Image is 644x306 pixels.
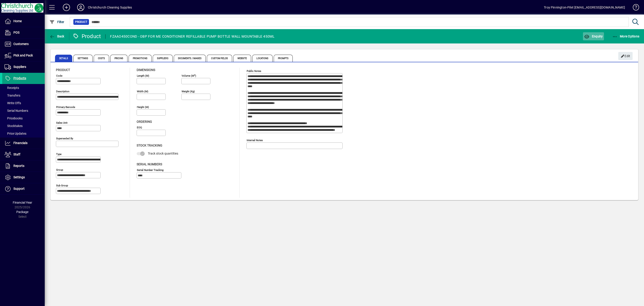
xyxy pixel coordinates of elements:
[13,141,28,145] span: Financials
[182,90,195,93] mat-label: Weight (Kg)
[137,106,149,109] mat-label: Height (m)
[2,172,45,183] a: Settings
[233,55,251,62] span: Website
[48,32,66,40] button: Back
[94,55,109,62] span: Costs
[2,160,45,172] a: Reports
[16,210,28,214] span: Package
[56,68,70,72] span: Product
[45,32,69,40] app-page-header-button: Back
[583,32,604,40] button: Enquiry
[55,55,72,62] span: Details
[4,116,23,120] span: Pricebooks
[182,74,196,77] mat-label: Volume (m )
[2,183,45,194] a: Support
[2,84,45,92] a: Receipts
[4,101,21,105] span: Write Offs
[110,33,274,40] div: FZAAO450COND - OBP FOR ME CONDITIONER REFILLABLE PUMP BOTTLE WALL MOUNTABLE 450ML
[56,137,73,140] mat-label: Superseded by
[74,3,88,11] button: Profile
[2,122,45,130] a: Stocktakes
[137,168,163,171] mat-label: Serial Number tracking
[13,31,19,34] span: POS
[13,76,26,80] span: Products
[4,94,20,97] span: Transfers
[629,1,638,15] a: Knowledge Base
[611,32,641,40] button: More Options
[59,3,74,11] button: Add
[56,106,75,109] mat-label: Primary barcode
[75,20,87,24] span: Product
[137,120,152,123] span: Ordering
[88,4,132,11] div: Christchurch Cleaning Supplies
[2,149,45,160] a: Staff
[137,126,142,129] mat-label: EOQ
[56,184,68,187] mat-label: Sub group
[247,69,261,73] mat-label: Public Notes
[56,90,69,93] mat-label: Description
[56,168,63,171] mat-label: Group
[13,164,24,168] span: Reports
[544,4,625,11] div: Troy Pinnington-Pilet [EMAIL_ADDRESS][DOMAIN_NAME]
[137,144,162,147] span: Stock Tracking
[73,55,93,62] span: Settings
[194,74,195,76] sup: 3
[2,27,45,38] a: POS
[56,74,62,77] mat-label: Code
[129,55,152,62] span: Promotions
[247,139,263,142] mat-label: Internal Notes
[621,52,630,60] span: Edit
[13,175,25,179] span: Settings
[153,55,173,62] span: Suppliers
[13,65,26,69] span: Suppliers
[49,20,64,24] span: Filter
[49,34,64,38] span: Back
[13,42,29,46] span: Customers
[2,130,45,137] a: Price Updates
[207,55,232,62] span: Custom Fields
[73,33,101,40] div: Product
[13,153,20,156] span: Staff
[13,19,22,23] span: Home
[2,138,45,149] a: Financials
[252,55,273,62] span: Locations
[2,107,45,114] a: Serial Numbers
[4,86,19,90] span: Receipts
[137,74,149,77] mat-label: Length (m)
[13,187,25,190] span: Support
[612,34,640,38] span: More Options
[13,54,33,57] span: Pick and Pack
[618,52,633,60] button: Edit
[4,124,23,128] span: Stocktakes
[274,55,293,62] span: Prompts
[4,109,28,112] span: Serial Numbers
[56,153,61,156] mat-label: Type
[110,55,127,62] span: Pricing
[2,92,45,99] a: Transfers
[2,99,45,107] a: Write Offs
[2,61,45,73] a: Suppliers
[137,68,155,72] span: Dimensions
[4,132,26,135] span: Price Updates
[2,114,45,122] a: Pricebooks
[2,16,45,27] a: Home
[148,152,178,155] span: Track stock quantities
[174,55,206,62] span: Documents / Images
[13,201,32,204] span: Financial Year
[584,34,603,38] span: Enquiry
[56,121,68,124] mat-label: Sales unit
[2,39,45,50] a: Customers
[48,18,66,26] button: Filter
[137,90,148,93] mat-label: Width (m)
[2,50,45,61] a: Pick and Pack
[137,162,162,166] span: Serial Numbers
